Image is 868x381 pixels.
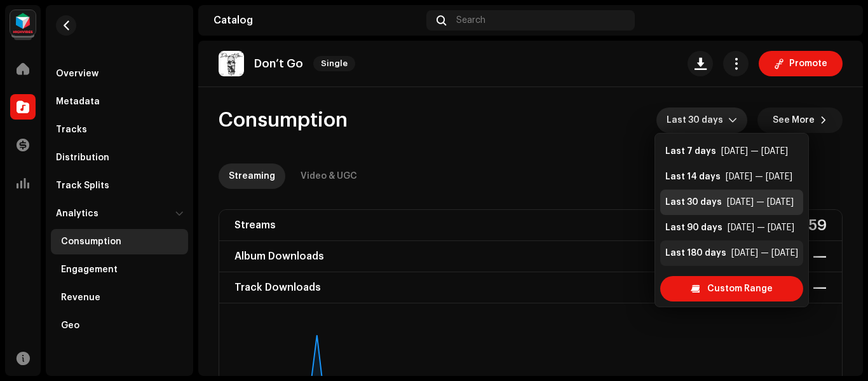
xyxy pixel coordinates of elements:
[51,89,188,114] re-m-nav-item: Metadata
[660,215,803,240] li: Last 90 days
[234,215,276,235] div: Streams
[51,285,188,310] re-m-nav-item: Revenue
[456,15,485,25] span: Search
[759,51,843,76] button: Promote
[757,107,843,133] button: See More
[234,246,324,267] div: Album Downloads
[660,240,803,266] li: Last 180 days
[773,107,815,133] span: See More
[254,57,303,71] p: Don’t Go
[56,153,109,163] div: Distribution
[214,15,421,25] div: Catalog
[665,196,722,209] div: Last 30 days
[51,201,188,338] re-m-nav-dropdown: Analytics
[51,61,188,87] re-m-nav-item: Overview
[660,266,803,291] li: Last 365 days
[665,221,722,234] div: Last 90 days
[727,196,794,209] div: [DATE] — [DATE]
[10,10,36,36] img: feab3aad-9b62-475c-8caf-26f15a9573ee
[660,139,803,164] li: Last 7 days
[799,215,827,235] div: 559
[789,51,827,76] span: Promote
[665,145,716,158] div: Last 7 days
[219,107,348,133] span: Consumption
[51,257,188,282] re-m-nav-item: Engagement
[61,237,121,247] div: Consumption
[56,181,109,191] div: Track Splits
[51,229,188,254] re-m-nav-item: Consumption
[667,107,728,133] span: Last 30 days
[51,145,188,170] re-m-nav-item: Distribution
[726,170,792,183] div: [DATE] — [DATE]
[61,265,118,275] div: Engagement
[660,190,803,215] li: Last 30 days
[728,221,794,234] div: [DATE] — [DATE]
[813,277,827,298] div: —
[61,321,79,331] div: Geo
[313,56,355,71] span: Single
[56,125,87,135] div: Tracks
[827,10,848,31] img: 7bf9e5fc-65c0-455e-a23e-8a6442befcf3
[813,246,827,267] div: —
[219,51,244,76] img: 1d61834b-0af3-4ef0-b891-3527f355ee10
[721,145,788,158] div: [DATE] — [DATE]
[665,170,721,183] div: Last 14 days
[301,163,357,189] div: Video & UGC
[665,247,726,260] div: Last 180 days
[56,209,98,219] div: Analytics
[56,97,100,107] div: Metadata
[229,163,275,189] div: Streaming
[707,276,773,301] span: Custom Range
[660,164,803,190] li: Last 14 days
[655,134,808,296] ul: Option List
[728,107,737,133] div: dropdown trigger
[61,293,100,303] div: Revenue
[56,69,98,79] div: Overview
[51,117,188,142] re-m-nav-item: Tracks
[234,277,321,298] div: Track Downloads
[51,313,188,338] re-m-nav-item: Geo
[51,173,188,198] re-m-nav-item: Track Splits
[731,247,798,260] div: [DATE] — [DATE]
